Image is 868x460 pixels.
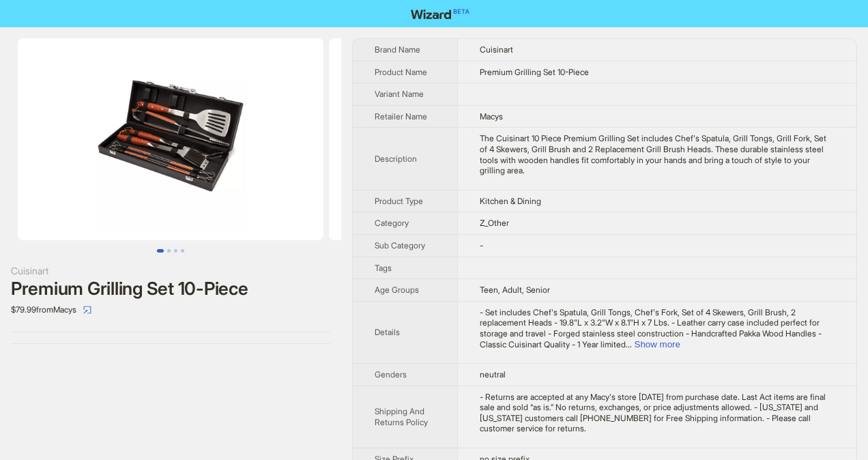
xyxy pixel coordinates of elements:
span: Cuisinart [480,44,513,55]
span: Brand Name [375,44,420,55]
span: neutral [480,369,506,379]
span: Description [375,154,417,164]
div: The Cuisinart 10 Piece Premium Grilling Set includes Chef's Spatula, Grill Tongs, Grill Fork, Set... [480,133,835,175]
span: Tags [375,263,392,273]
span: Genders [375,369,407,379]
span: Shipping And Returns Policy [375,406,428,427]
button: Go to slide 1 [157,249,164,253]
span: Product Type [375,196,423,206]
button: Go to slide 4 [181,249,184,253]
img: Premium Grilling Set 10-Piece image 2 [329,38,635,240]
span: Z_Other [480,218,509,228]
img: Premium Grilling Set 10-Piece image 1 [18,38,323,240]
div: Premium Grilling Set 10-Piece [11,278,330,299]
div: - Returns are accepted at any Macy's store within 30 days from purchase date. Last Act items are ... [480,392,835,434]
div: Cuisinart [11,263,330,278]
div: - Set includes Chef's Spatula, Grill Tongs, Chef's Fork, Set of 4 Skewers, Grill Brush, 2 replace... [480,307,835,349]
span: select [83,306,91,314]
span: - Set includes Chef's Spatula, Grill Tongs, Chef's Fork, Set of 4 Skewers, Grill Brush, 2 replace... [480,307,822,349]
span: Sub Category [375,240,425,250]
button: Go to slide 3 [174,249,177,253]
button: Go to slide 2 [167,249,171,253]
span: Category [375,218,409,228]
span: Variant Name [375,89,424,99]
span: Kitchen & Dining [480,196,541,206]
span: Premium Grilling Set 10-Piece [480,67,589,77]
span: Age Groups [375,285,419,295]
div: $79.99 from Macys [11,299,330,321]
span: ... [626,339,632,349]
span: - [480,240,483,250]
span: Retailer Name [375,111,427,121]
span: Details [375,327,400,337]
button: Expand [635,339,680,349]
span: Teen, Adult, Senior [480,285,550,295]
span: Product Name [375,67,427,77]
span: Macys [480,111,503,121]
